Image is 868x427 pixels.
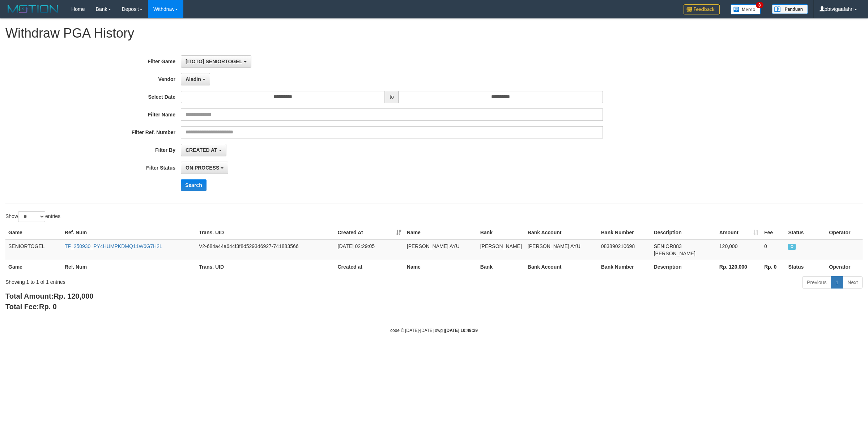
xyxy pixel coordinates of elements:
span: to [385,91,399,103]
span: Rp. 120,000 [54,292,93,300]
th: Bank [477,226,525,239]
span: Rp. 0 [39,303,57,311]
th: Created at [335,260,404,273]
img: panduan.png [772,4,808,14]
th: Name [404,260,477,273]
button: CREATED AT [181,144,226,156]
th: Status [785,260,826,273]
small: code © [DATE]-[DATE] dwg | [390,328,478,333]
th: Bank [477,260,525,273]
th: Status [785,226,826,239]
b: Total Fee: [5,303,57,311]
button: Aladin [181,73,210,85]
img: Button%20Memo.svg [731,4,761,14]
td: 120,000 [716,239,761,260]
th: Ref. Num [62,260,196,273]
th: Bank Account [525,226,598,239]
td: SENIORTOGEL [5,239,62,260]
td: [PERSON_NAME] AYU [525,239,598,260]
button: [ITOTO] SENIORTOGEL [181,55,251,68]
th: Game [5,226,62,239]
th: Game [5,260,62,273]
img: Feedback.jpg [684,4,720,14]
th: Trans. UID [196,226,335,239]
a: Next [843,276,863,289]
h1: Withdraw PGA History [5,26,863,40]
td: [DATE] 02:29:05 [335,239,404,260]
button: Search [181,179,207,191]
td: 083890210698 [598,239,651,260]
th: Ref. Num [62,226,196,239]
th: Rp. 0 [761,260,786,273]
a: Previous [802,276,831,289]
th: Bank Number [598,226,651,239]
th: Rp. 120,000 [716,260,761,273]
b: Total Amount: [5,292,93,300]
th: Name [404,226,477,239]
td: 0 [761,239,786,260]
td: [PERSON_NAME] [477,239,525,260]
img: MOTION_logo.png [5,4,60,14]
span: Aladin [186,76,201,82]
span: 3 [756,2,763,8]
span: [ITOTO] SENIORTOGEL [186,59,242,64]
th: Description [651,260,716,273]
span: ON PROCESS [788,244,796,250]
th: Bank Account [525,260,598,273]
a: 1 [831,276,843,289]
th: Description [651,226,716,239]
a: TF_250930_PY4HUMPKDMQ11W6G7H2L [65,243,162,249]
th: Bank Number [598,260,651,273]
select: Showentries [18,211,45,222]
th: Operator [826,260,863,273]
th: Fee [761,226,786,239]
div: Showing 1 to 1 of 1 entries [5,276,356,286]
th: Amount: activate to sort column ascending [716,226,761,239]
td: V2-684a44a644f3f8d5293d6927-741883566 [196,239,335,260]
button: ON PROCESS [181,162,228,174]
span: ON PROCESS [186,165,219,171]
label: Show entries [5,211,60,222]
td: SENIOR883 [PERSON_NAME] [651,239,716,260]
td: [PERSON_NAME] AYU [404,239,477,260]
th: Trans. UID [196,260,335,273]
th: Operator [826,226,863,239]
th: Created At: activate to sort column ascending [335,226,404,239]
span: CREATED AT [186,147,217,153]
strong: [DATE] 10:49:29 [445,328,478,333]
